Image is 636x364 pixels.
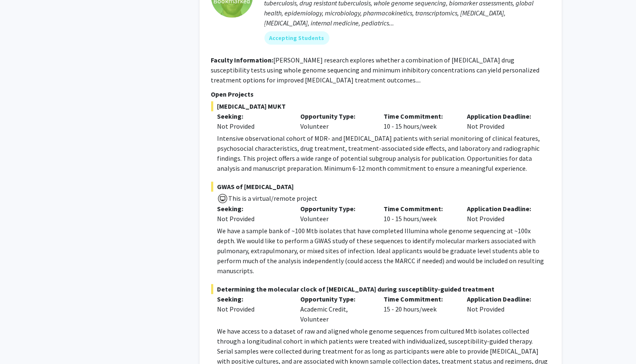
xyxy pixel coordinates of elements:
[294,204,377,224] div: Volunteer
[228,194,318,202] span: This is a virtual/remote project
[461,294,544,324] div: Not Provided
[217,111,288,121] p: Seeking:
[300,294,371,304] p: Opportunity Type:
[211,182,550,192] span: GWAS of [MEDICAL_DATA]
[377,294,461,324] div: 15 - 20 hours/week
[217,121,288,131] div: Not Provided
[300,111,371,121] p: Opportunity Type:
[461,111,544,131] div: Not Provided
[264,31,329,45] mat-chip: Accepting Students
[211,89,550,99] p: Open Projects
[461,204,544,224] div: Not Provided
[377,111,461,131] div: 10 - 15 hours/week
[377,204,461,224] div: 10 - 15 hours/week
[217,204,288,214] p: Seeking:
[217,133,550,173] p: Intensive observational cohort of MDR- and [MEDICAL_DATA] patients with serial monitoring of clin...
[384,204,454,214] p: Time Commitment:
[467,111,538,121] p: Application Deadline:
[384,111,454,121] p: Time Commitment:
[211,284,550,294] span: Determining the molecular clock of [MEDICAL_DATA] during susceptiblity-guided treatment
[217,214,288,224] div: Not Provided
[6,327,35,358] iframe: Chat
[294,294,377,324] div: Academic Credit, Volunteer
[217,226,550,276] p: We have a sample bank of ~100 Mtb isolates that have completed Illumina whole genome sequencing a...
[467,204,538,214] p: Application Deadline:
[294,111,377,131] div: Volunteer
[211,56,274,64] b: Faculty Information:
[217,294,288,304] p: Seeking:
[300,204,371,214] p: Opportunity Type:
[467,294,538,304] p: Application Deadline:
[384,294,454,304] p: Time Commitment:
[211,101,550,111] span: [MEDICAL_DATA] MUKT
[211,56,540,84] fg-read-more: [PERSON_NAME] research explores whether a combination of [MEDICAL_DATA] drug susceptibility tests...
[217,304,288,314] div: Not Provided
